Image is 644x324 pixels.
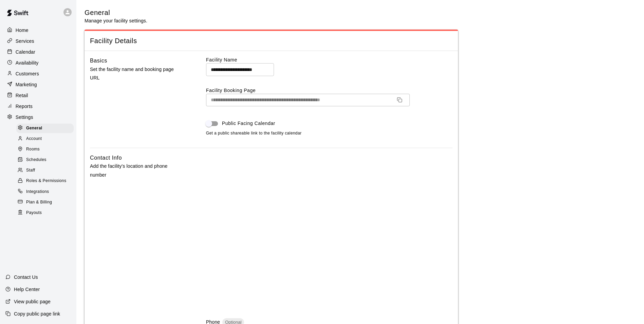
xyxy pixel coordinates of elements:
span: Account [26,136,42,142]
div: Account [16,134,74,144]
a: Retail [5,90,71,101]
span: Plan & Billing [26,199,52,206]
div: Rooms [16,145,74,154]
a: Settings [5,112,71,122]
p: Calendar [16,49,35,55]
p: Availability [16,59,39,66]
span: Get a public shareable link to the facility calendar [206,130,302,137]
a: Services [5,36,71,46]
p: Reports [16,103,33,110]
label: Facility Booking Page [206,87,453,94]
a: Home [5,25,71,35]
div: Roles & Permissions [16,176,74,186]
div: Plan & Billing [16,198,74,207]
p: Add the facility's location and phone number [90,162,184,179]
span: Staff [26,167,35,174]
p: Services [16,38,34,44]
div: Schedules [16,155,74,165]
a: Payouts [16,208,76,218]
label: Facility Name [206,56,453,63]
span: Integrations [26,188,49,195]
h6: Contact Info [90,154,122,162]
div: Integrations [16,187,74,197]
div: Staff [16,166,74,175]
button: Copy URL [394,94,405,105]
span: Schedules [26,157,47,163]
a: Integrations [16,186,76,197]
a: Reports [5,101,71,111]
a: Schedules [16,155,76,165]
p: Contact Us [14,274,38,281]
p: Retail [16,92,28,99]
p: Help Center [14,286,40,293]
iframe: Secure address input frame [205,152,454,309]
span: Facility Details [90,36,453,46]
span: Public Facing Calendar [222,120,275,127]
span: Rooms [26,146,40,153]
a: Rooms [16,144,76,155]
p: Copy public page link [14,310,60,317]
a: Customers [5,69,71,79]
a: Roles & Permissions [16,176,76,186]
h5: General [85,8,147,17]
p: Home [16,27,29,34]
span: Payouts [26,210,42,216]
a: Marketing [5,79,71,90]
span: General [26,125,42,132]
p: Customers [16,70,39,77]
a: Calendar [5,47,71,57]
p: Marketing [16,81,37,88]
p: Set the facility name and booking page URL [90,65,184,82]
div: General [16,124,74,133]
p: Manage your facility settings. [85,17,147,24]
a: Availability [5,58,71,68]
a: General [16,123,76,133]
a: Plan & Billing [16,197,76,208]
a: Staff [16,165,76,176]
h6: Basics [90,56,107,65]
div: Payouts [16,208,74,218]
p: Settings [16,114,33,121]
a: Account [16,133,76,144]
span: Roles & Permissions [26,178,66,184]
p: View public page [14,298,51,305]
